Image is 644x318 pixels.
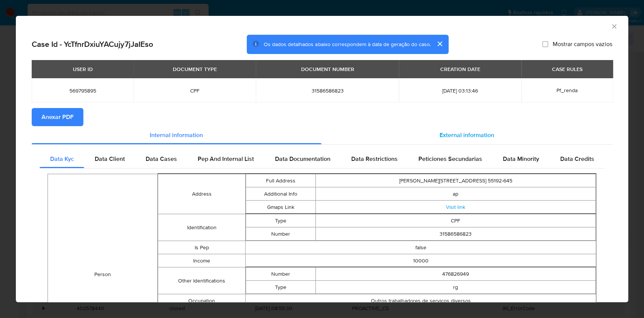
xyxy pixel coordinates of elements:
td: Additional Info [246,187,316,201]
td: Income [158,254,245,267]
td: Type [246,281,316,294]
td: 31586586823 [316,227,596,241]
h2: Case Id - YcTfnrDxiuYACujy7jJaIEso [32,39,153,49]
td: Number [246,267,316,281]
td: Other Identifications [158,267,245,294]
td: Address [158,174,245,214]
span: Os dados detalhados abaixo correspondem à data de geração do caso. [264,40,430,48]
td: 10000 [246,254,596,267]
span: Peticiones Secundarias [418,154,482,163]
span: 569795895 [41,87,124,94]
div: Detailed info [32,126,612,144]
span: Pf_renda [556,86,578,94]
a: Visit link [446,203,465,211]
td: Type [246,214,316,227]
td: CPF [316,214,596,227]
td: Full Address [246,174,316,187]
td: 476826949 [316,267,596,281]
span: Internal information [150,131,203,139]
span: CPF [143,87,247,94]
span: Anexar PDF [41,109,74,125]
div: closure-recommendation-modal [16,16,628,302]
span: 31586586823 [265,87,390,94]
span: External information [440,131,494,139]
span: Data Kyc [50,154,74,163]
td: ap [316,187,596,201]
td: rg [316,281,596,294]
td: Occupation [158,294,245,307]
span: [DATE] 03:13:46 [408,87,512,94]
span: Data Client [95,154,125,163]
td: Number [246,227,316,241]
div: DOCUMENT NUMBER [296,63,358,76]
td: Is Pep [158,241,245,254]
button: Anexar PDF [32,108,83,126]
button: cerrar [430,35,449,53]
td: Gmaps Link [246,201,316,214]
td: Identification [158,214,245,241]
div: USER ID [68,63,97,76]
span: Data Minority [503,154,539,163]
div: DOCUMENT TYPE [168,63,221,76]
div: CASE RULES [547,63,587,76]
td: [PERSON_NAME][STREET_ADDRESS] 55192-645 [316,174,596,187]
span: Data Restrictions [351,154,398,163]
td: false [246,241,596,254]
span: Mostrar campos vazios [553,40,612,48]
div: CREATION DATE [436,63,485,76]
span: Data Documentation [275,154,330,163]
div: Detailed internal info [40,150,604,168]
button: Fechar a janela [610,23,617,29]
span: Data Credits [560,154,594,163]
span: Pep And Internal List [198,154,254,163]
span: Data Cases [146,154,177,163]
input: Mostrar campos vazios [542,41,548,47]
td: Outros trabalhadores de serviços diversos [246,294,596,307]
